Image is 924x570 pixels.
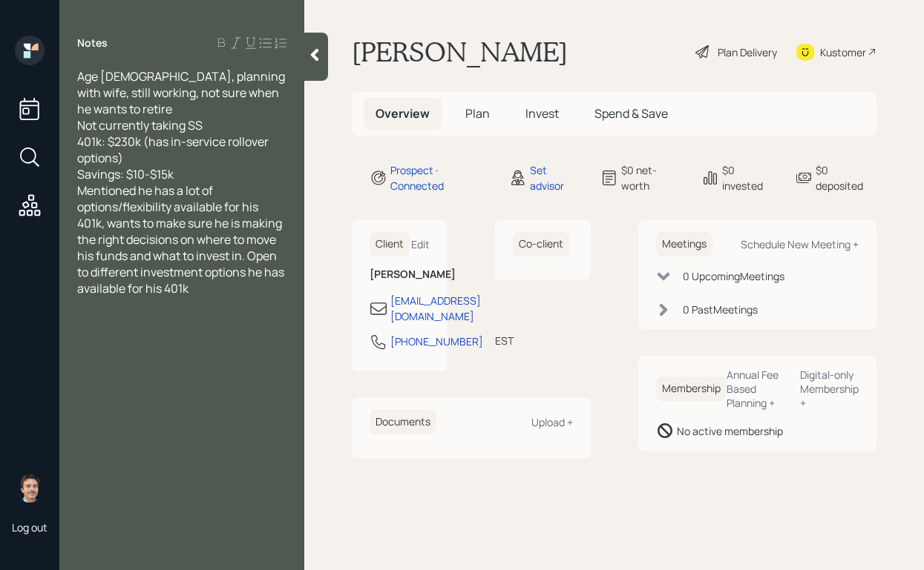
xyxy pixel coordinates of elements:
[390,293,481,324] div: [EMAIL_ADDRESS][DOMAIN_NAME]
[370,410,436,434] h6: Documents
[370,232,410,256] h6: Client
[727,368,789,410] div: Annual Fee Based Planning +
[656,232,712,256] h6: Meetings
[800,368,859,410] div: Digital-only Membership +
[531,415,573,429] div: Upload +
[411,237,430,251] div: Edit
[741,237,859,251] div: Schedule New Meeting +
[621,162,684,193] div: $0 net-worth
[525,105,559,122] span: Invest
[12,520,47,534] div: Log out
[376,105,430,122] span: Overview
[390,162,491,193] div: Prospect · Connected
[465,105,490,122] span: Plan
[77,182,286,296] span: Mentioned he has a lot of options/flexibility available for his 401k, wants to make sure he is ma...
[390,334,483,349] div: [PHONE_NUMBER]
[718,44,777,60] div: Plan Delivery
[530,162,582,193] div: Set advisor
[370,268,430,281] h6: [PERSON_NAME]
[77,166,174,182] span: Savings: $10-$15k
[677,423,783,439] div: No active membership
[513,232,569,256] h6: Co-client
[352,36,568,68] h1: [PERSON_NAME]
[722,162,776,193] div: $0 invested
[816,162,877,193] div: $0 deposited
[656,377,727,401] h6: Membership
[820,44,866,60] div: Kustomer
[77,68,287,117] span: Age [DEMOGRAPHIC_DATA], planning with wife, still working, not sure when he wants to retire
[77,133,271,166] span: 401k: $230k (has in-service rollover options)
[594,105,668,122] span: Spend & Save
[77,117,203,133] span: Not currently taking SS
[683,268,784,284] div: 0 Upcoming Meeting s
[77,36,108,50] label: Notes
[15,473,45,503] img: robby-grisanti-headshot.png
[683,302,758,317] div: 0 Past Meeting s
